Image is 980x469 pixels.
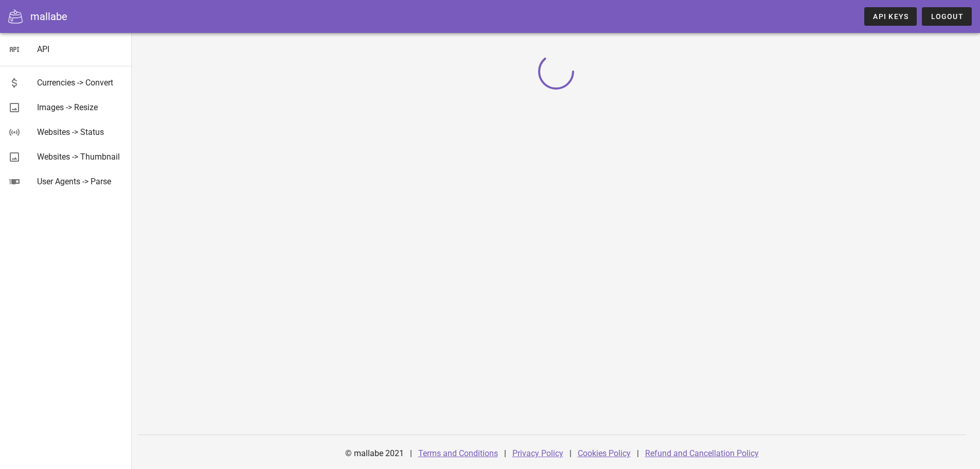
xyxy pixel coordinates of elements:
[930,12,964,21] span: Logout
[410,441,412,466] div: |
[864,7,917,26] a: API Keys
[37,78,123,88] div: Currencies -> Convert
[504,441,506,466] div: |
[922,7,972,26] button: Logout
[569,441,572,466] div: |
[37,127,123,137] div: Websites -> Status
[37,44,123,54] div: API
[645,448,759,458] a: Refund and Cancellation Policy
[30,9,67,24] div: mallabe
[578,448,631,458] a: Cookies Policy
[637,441,639,466] div: |
[872,12,908,21] span: API Keys
[37,152,123,162] div: Websites -> Thumbnail
[339,441,410,466] div: © mallabe 2021
[418,448,498,458] a: Terms and Conditions
[37,177,123,186] div: User Agents -> Parse
[512,448,563,458] a: Privacy Policy
[37,102,123,112] div: Images -> Resize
